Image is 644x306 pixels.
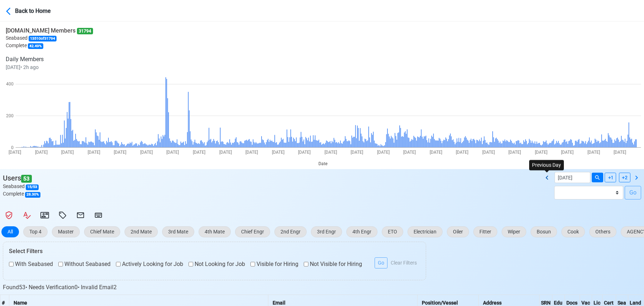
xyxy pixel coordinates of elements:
[375,257,387,268] button: Go
[166,150,179,155] text: [DATE]
[561,226,585,237] button: Cook
[403,150,416,155] text: [DATE]
[23,226,48,237] button: Top 4
[318,161,327,166] text: Date
[6,2,69,19] button: Back to Home
[587,150,600,155] text: [DATE]
[88,150,100,155] text: [DATE]
[199,226,231,237] button: 4th Mate
[6,64,93,71] p: [DATE] • 2h ago
[140,150,153,155] text: [DATE]
[351,150,363,155] text: [DATE]
[1,226,19,237] button: All
[21,175,32,183] span: 53
[6,34,93,42] p: Seabased
[6,27,93,34] h6: [DOMAIN_NAME] Members
[614,150,626,155] text: [DATE]
[408,226,443,237] button: Electrician
[235,226,270,237] button: Chief Engr
[29,36,57,41] span: 13510 of 31794
[6,82,14,87] text: 400
[61,150,74,155] text: [DATE]
[272,150,284,155] text: [DATE]
[250,260,255,268] input: Visible for Hiring
[116,260,121,268] input: Actively Looking for Job
[531,226,557,237] button: Bosun
[219,150,232,155] text: [DATE]
[15,5,69,15] div: Back to Home
[561,150,574,155] text: [DATE]
[304,260,308,268] input: Not Visible for Hiring
[114,150,126,155] text: [DATE]
[6,55,93,64] p: Daily Members
[304,260,362,268] label: Not Visible for Hiring
[346,226,377,237] button: 4th Engr
[377,150,390,155] text: [DATE]
[430,150,442,155] text: [DATE]
[298,150,311,155] text: [DATE]
[311,226,342,237] button: 3rd Engr
[325,150,337,155] text: [DATE]
[245,150,258,155] text: [DATE]
[6,113,14,118] text: 200
[6,42,93,49] p: Complete
[589,226,616,237] button: Others
[508,150,521,155] text: [DATE]
[529,160,564,170] div: Previous Day
[162,226,194,237] button: 3rd Mate
[77,28,93,34] span: 31794
[189,260,245,268] label: Not Looking for Job
[58,260,111,268] label: Without Seabased
[9,248,420,255] h6: Select Filters
[274,226,307,237] button: 2nd Engr
[189,260,193,268] input: Not Looking for Job
[116,260,183,268] label: Actively Looking for Job
[9,260,14,268] input: With Seabased
[447,226,469,237] button: Oiler
[193,150,205,155] text: [DATE]
[502,226,526,237] button: Wiper
[382,226,403,237] button: ETO
[473,226,497,237] button: Fitter
[625,186,641,199] button: Go
[535,150,547,155] text: [DATE]
[9,150,21,155] text: [DATE]
[9,260,53,268] label: With Seabased
[25,192,40,198] span: 28.30 %
[84,226,120,237] button: Chief Mate
[28,43,43,49] span: 42.49 %
[456,150,468,155] text: [DATE]
[26,184,39,190] span: 15 / 53
[58,260,63,268] input: Without Seabased
[11,145,14,150] text: 0
[35,150,48,155] text: [DATE]
[52,226,80,237] button: Master
[250,260,298,268] label: Visible for Hiring
[482,150,495,155] text: [DATE]
[125,226,158,237] button: 2nd Mate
